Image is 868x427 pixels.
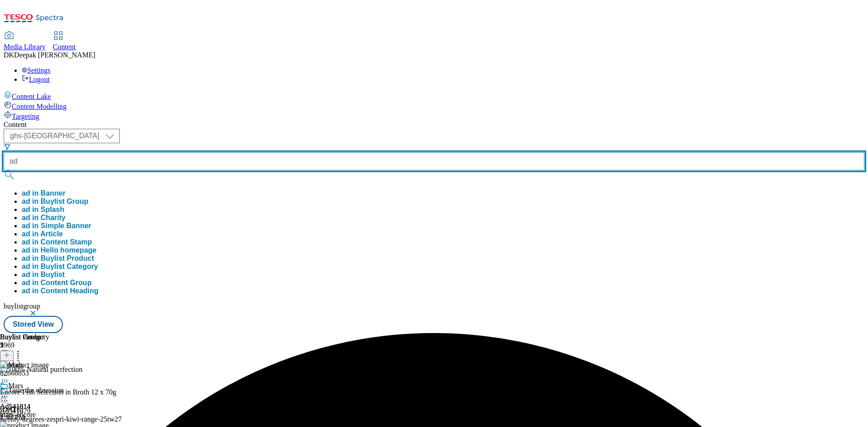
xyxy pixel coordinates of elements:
div: ad in [22,214,66,222]
svg: Search Filters [4,143,11,150]
span: buylistgroup [4,302,40,310]
div: ad in [22,263,98,271]
span: Buylist Group [41,197,89,205]
button: ad in Splash [22,206,64,214]
button: ad in Hello homepage [22,246,96,254]
div: ad in [22,279,92,287]
a: Settings [22,66,51,74]
div: ad in [22,238,92,246]
button: ad in Buylist [22,271,65,279]
a: Content Modelling [4,101,864,111]
button: ad in Buylist Product [22,254,94,263]
span: Content [53,43,76,51]
button: ad in Charity [22,214,66,222]
span: Buylist Category [41,263,98,270]
span: Content Lake [12,93,51,100]
button: ad in Content Group [22,279,92,287]
a: Content [53,32,76,51]
button: ad in Banner [22,189,66,197]
button: ad in Buylist Group [22,197,89,206]
input: Search [4,152,864,170]
span: Targeting [12,113,39,120]
span: Content Modelling [12,103,66,110]
a: Content Lake [4,91,864,101]
a: Media Library [4,32,46,51]
span: Media Library [4,43,46,51]
button: ad in Article [22,230,63,238]
button: ad in Buylist Category [22,263,98,271]
span: Content Stamp [41,238,92,246]
a: Logout [22,75,50,83]
span: Deepak [PERSON_NAME] [14,51,95,59]
a: Targeting [4,111,864,121]
button: ad in Content Stamp [22,238,92,246]
div: ad in [22,197,89,206]
span: Content Group [41,279,92,286]
span: Charity [41,214,66,221]
span: DK [4,51,14,59]
button: ad in Content Heading [22,287,99,295]
button: ad in Simple Banner [22,222,91,230]
div: Content [4,121,864,129]
button: Stored View [4,316,63,333]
